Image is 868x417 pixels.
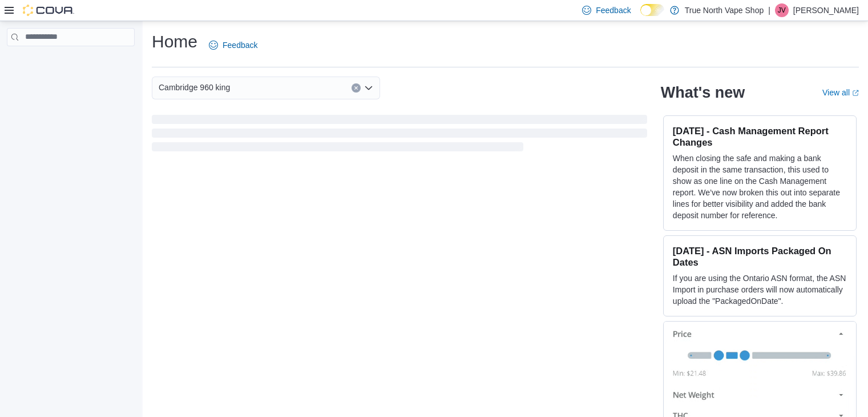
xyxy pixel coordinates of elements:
img: Cova [23,5,74,16]
p: True North Vape Shop [685,3,764,17]
button: Open list of options [364,83,373,93]
h1: Home [152,30,197,53]
h3: [DATE] - ASN Imports Packaged On Dates [673,245,847,268]
span: Feedback [596,5,631,16]
svg: External link [852,90,859,97]
h2: What's new [661,83,745,102]
button: Clear input [352,83,361,93]
span: JV [778,3,786,17]
p: If you are using the Ontario ASN format, the ASN Import in purchase orders will now automatically... [673,272,847,307]
input: Dark Mode [640,4,664,16]
a: Feedback [204,34,262,57]
p: | [768,3,770,17]
span: Cambridge 960 king [159,81,230,94]
nav: Complex example [7,49,135,76]
span: Loading [152,117,647,154]
p: When closing the safe and making a bank deposit in the same transaction, this used to show as one... [673,153,847,221]
span: Feedback [223,39,257,51]
a: View allExternal link [822,88,859,97]
div: Jessica Vape [775,3,789,17]
h3: [DATE] - Cash Management Report Changes [673,125,847,148]
p: [PERSON_NAME] [793,3,859,17]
